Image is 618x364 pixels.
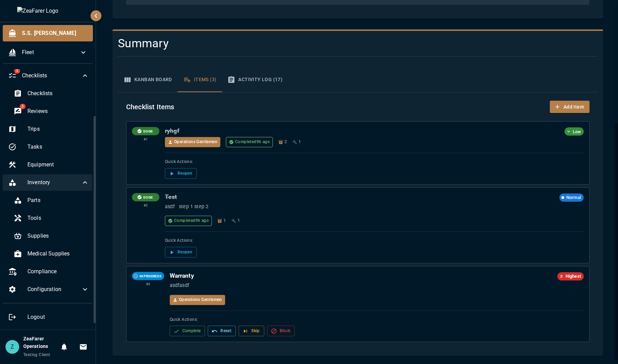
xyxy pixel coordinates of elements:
span: DONE [141,129,156,134]
button: Activity Log (17) [222,67,288,92]
h6: ryhgf [165,127,561,135]
button: Reset [208,326,236,336]
h6: Checklist Items [126,101,174,112]
span: Checklists [22,72,81,80]
div: Equipment [3,156,95,173]
div: Checklists [8,85,95,102]
span: Quick Actions: [170,316,584,323]
span: 2 [284,139,287,146]
div: Trips [3,121,95,137]
span: Quick Actions: [165,159,584,165]
div: Configuration [3,281,95,298]
span: Operations Gentlemen [174,139,217,146]
div: Tasks [3,139,95,155]
div: Fleet [3,44,93,61]
span: Compliance [27,267,89,276]
div: Logout [3,309,95,325]
span: Trips [27,125,89,133]
span: Reviews [27,107,89,115]
div: 3Checklists [3,67,95,84]
button: Invitations [76,340,90,354]
img: ZeaFarer Logo [17,7,79,15]
article: Checklist item: Warranty. Status: In Progress. Assigned to Operations Gentlemen. Click to view de... [126,266,590,342]
span: Quick Actions: [165,237,584,244]
span: Tasks [27,143,89,151]
div: 3Reviews [8,103,95,120]
span: S.S. [PERSON_NAME] [22,29,87,37]
span: 3 [20,104,25,109]
span: Parts [27,196,89,204]
span: Equipment [27,161,89,169]
span: Highest [563,273,584,280]
button: Kanban Board [118,67,178,92]
div: Medical Supplies [8,246,95,262]
span: # 2 [144,203,148,209]
div: Parts [8,192,95,209]
h6: Warranty [170,272,555,280]
h6: ZeaFarer Operations [23,335,57,350]
span: Tools [27,214,89,222]
article: Checklist item: Test. Status: Done. Click to view details. [126,187,590,263]
span: # 1 [144,137,148,142]
span: Completed 9h ago [174,217,209,224]
span: Testing Client [23,352,50,357]
button: Notifications [57,340,71,354]
span: Logout [27,313,89,321]
button: Items (3) [178,67,222,92]
div: Tools [8,210,95,226]
span: Low [570,128,584,135]
button: Reopen [165,247,197,258]
span: Configuration [27,285,81,293]
div: S.S. [PERSON_NAME] [3,25,93,41]
span: 3 [14,68,20,74]
div: Inventory [3,174,95,191]
span: Normal [564,194,584,201]
span: 1 [223,217,226,224]
span: 1 [299,139,301,146]
span: Inventory [27,178,81,187]
span: Medical Supplies [27,250,89,258]
h6: Test [165,193,557,201]
div: Compliance [3,263,95,280]
button: Block [267,326,295,336]
div: Supplies [8,228,95,244]
span: Checklists [27,89,89,98]
button: Complete [170,326,205,336]
div: Z [5,340,19,354]
span: IN PROGRESS [137,274,164,279]
p: asdf step 1 step 2 [165,203,584,211]
span: Completed 9h ago [235,139,270,146]
h4: Summary [118,36,517,51]
article: Checklist item: ryhgf. Status: Done. Assigned to Operations Gentlemen. Click to view details. [126,121,590,185]
span: Operations Gentlemen [179,297,222,303]
span: Fleet [22,48,79,57]
button: Reopen [165,168,197,179]
span: Supplies [27,232,89,240]
span: DONE [141,195,156,200]
span: 1 [238,217,240,224]
span: # 3 [146,281,150,287]
button: Skip [239,326,264,336]
button: Add Item [550,101,590,113]
p: asdfasdf [170,282,584,289]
